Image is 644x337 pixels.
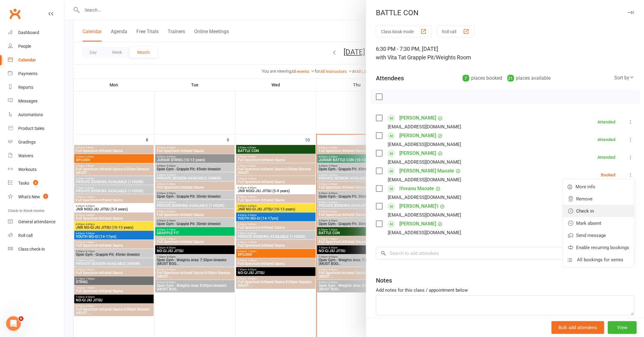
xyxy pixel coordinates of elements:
[18,247,45,252] div: Class check-in
[8,94,64,108] a: Messages
[18,167,37,172] div: Workouts
[376,45,634,62] div: 6:30 PM - 7:30 PM, [DATE]
[388,176,461,184] div: [EMAIL_ADDRESS][DOMAIN_NAME]
[33,180,38,185] span: 6
[577,256,623,263] span: All bookings for series
[507,74,551,82] div: places available
[563,205,634,217] a: Check in
[563,229,634,241] a: Send message
[18,194,40,199] div: What's New
[8,135,64,149] a: Gradings
[8,122,64,135] a: Product Sales
[18,181,29,186] div: Tasks
[6,316,21,331] iframe: Intercom live chat
[18,57,36,62] div: Calendar
[563,193,634,205] a: Remove
[376,26,432,37] button: Class kiosk mode
[18,233,33,238] div: Roll call
[388,229,461,237] div: [EMAIL_ADDRESS][DOMAIN_NAME]
[18,44,31,49] div: People
[43,194,48,199] span: 1
[376,74,404,82] div: Attendees
[388,123,461,131] div: [EMAIL_ADDRESS][DOMAIN_NAME]
[8,229,64,242] a: Roll call
[597,155,615,159] div: Attended
[376,247,634,260] input: Search to add attendees
[18,71,37,76] div: Payments
[376,54,401,61] span: with Vita T
[388,211,461,219] div: [EMAIL_ADDRESS][DOMAIN_NAME]
[8,190,64,204] a: What's New1
[18,85,33,90] div: Reports
[388,158,461,166] div: [EMAIL_ADDRESS][DOMAIN_NAME]
[8,108,64,122] a: Automations
[563,241,634,254] a: Enable recurring bookings
[376,276,392,285] div: Notes
[7,6,23,21] a: Clubworx
[399,113,436,123] a: [PERSON_NAME]
[576,183,595,190] span: More info
[18,126,44,131] div: Product Sales
[563,254,634,266] a: All bookings for series
[399,219,436,229] a: [PERSON_NAME]
[376,287,634,294] div: Add notes for this class / appointment below
[614,74,634,82] div: Sort by
[563,217,634,229] a: Mark absent
[399,166,454,176] a: [PERSON_NAME] Maoate
[18,99,37,103] div: Messages
[399,184,434,193] a: Ifovanu Maoate
[8,176,64,190] a: Tasks 6
[8,163,64,176] a: Workouts
[388,193,461,201] div: [EMAIL_ADDRESS][DOMAIN_NAME]
[18,219,55,224] div: General attendance
[608,321,637,334] button: View
[399,201,438,211] a: [PERSON_NAME]'i
[551,321,604,334] button: Bulk add attendees
[18,112,43,117] div: Automations
[597,120,615,124] div: Attended
[8,26,64,40] a: Dashboard
[399,148,436,158] a: [PERSON_NAME]
[8,53,64,67] a: Calendar
[601,173,615,177] div: Booked
[8,40,64,53] a: People
[18,30,39,35] div: Dashboard
[8,149,64,163] a: Waivers
[563,181,634,193] a: More info
[19,316,23,321] span: 6
[18,153,33,158] div: Waivers
[463,74,502,82] div: places booked
[401,54,471,61] span: at Grapple Pit/Weights Room
[366,9,644,17] div: BATTLE CON
[597,137,615,142] div: Attended
[8,67,64,81] a: Payments
[399,131,436,141] a: [PERSON_NAME]
[388,141,461,148] div: [EMAIL_ADDRESS][DOMAIN_NAME]
[463,75,469,82] div: 7
[18,140,36,144] div: Gradings
[507,75,514,82] div: 21
[437,26,474,37] button: Roll call
[8,215,64,229] a: General attendance kiosk mode
[8,242,64,256] a: Class kiosk mode
[8,81,64,94] a: Reports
